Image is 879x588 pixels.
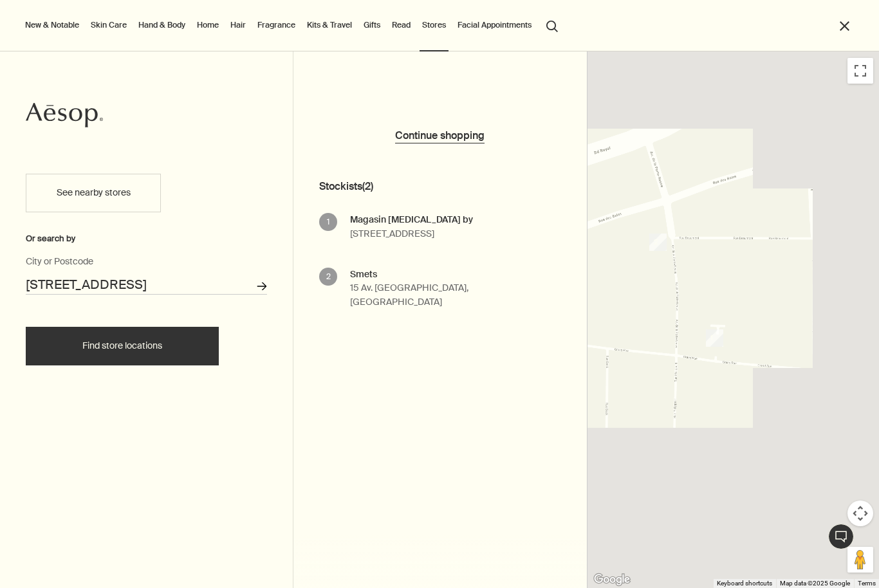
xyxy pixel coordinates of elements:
a: Aesop [26,102,103,131]
button: Stores [420,17,449,33]
div: 1 [701,324,728,352]
a: Gifts [361,17,383,33]
div: 2 [319,268,337,286]
button: Drag Pegman onto the map to open Street View [847,547,873,573]
a: Hand & Body [136,17,188,33]
button: Chat en direct [828,524,854,549]
a: Skin Care [88,17,129,33]
span: Map data ©2025 Google [780,580,850,587]
a: Open this area in Google Maps (opens a new window) [591,571,633,588]
button: See nearby stores [26,174,161,212]
a: Read [389,17,413,33]
button: Close the Menu [837,19,852,33]
svg: Aesop [26,102,103,128]
div: Smets [350,268,560,282]
a: Home [194,17,221,33]
div: 2 [644,228,672,256]
a: Facial Appointments [455,17,534,33]
button: New & Notable [23,17,82,33]
a: Kits & Travel [304,17,355,33]
a: Hair [228,17,248,33]
a: Terms [858,580,876,587]
button: Open search [541,13,564,37]
div: 1 [319,213,337,231]
button: Map camera controls [847,501,873,526]
strong: Stockists ( 2 ) [319,174,586,198]
a: Fragrance [255,17,298,33]
button: Find store locations [26,327,219,365]
button: Toggle fullscreen view [847,58,873,84]
button: Keyboard shortcuts [717,579,772,588]
button: Continue shopping [395,129,485,143]
img: Google [591,571,633,588]
div: Or search by [26,232,267,246]
div: Magasin [MEDICAL_DATA] by [350,213,473,227]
